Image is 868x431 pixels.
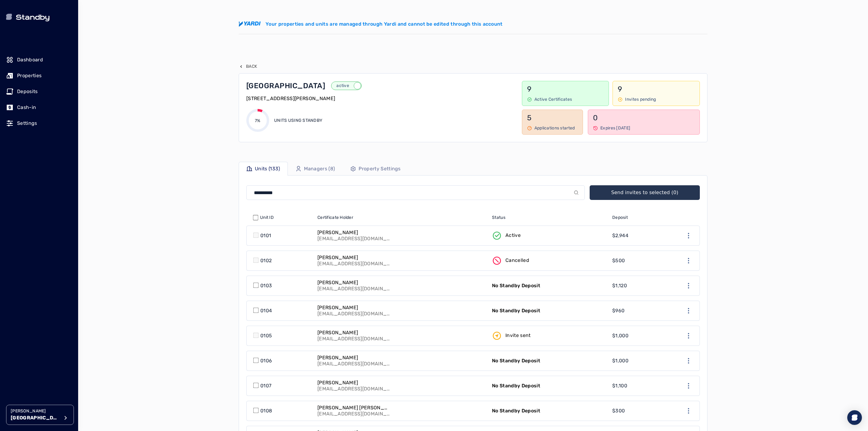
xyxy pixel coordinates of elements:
[255,118,261,124] p: 7%
[612,382,627,389] p: $1,100
[246,81,513,91] a: [GEOGRAPHIC_DATA]active
[342,162,408,176] a: Property Settings
[260,332,272,339] p: 0105
[260,232,271,239] p: 0101
[332,83,354,89] p: active
[317,411,391,417] p: [EMAIL_ADDRESS][DOMAIN_NAME]
[247,326,314,346] a: 0105
[11,414,60,422] p: [GEOGRAPHIC_DATA]
[6,69,72,82] a: Properties
[317,230,391,236] p: [PERSON_NAME]
[612,332,628,339] p: $1,000
[488,326,609,346] a: Invite sent
[612,307,624,314] p: $960
[6,101,72,114] a: Cash-in
[246,95,335,102] p: [STREET_ADDRESS][PERSON_NAME]
[317,280,391,286] p: [PERSON_NAME]
[488,301,609,321] a: No Standby Deposit
[488,251,609,270] a: Cancelled
[239,63,257,70] button: Back
[314,351,488,371] a: [PERSON_NAME][EMAIL_ADDRESS][DOMAIN_NAME]
[246,81,325,91] p: [GEOGRAPHIC_DATA]
[17,104,36,111] p: Cash-in
[488,376,609,396] a: No Standby Deposit
[17,88,38,95] p: Deposits
[260,307,272,314] p: 0104
[6,117,72,130] a: Settings
[609,376,660,396] a: $1,100
[492,282,540,289] p: No Standby Deposit
[488,401,609,421] a: No Standby Deposit
[317,405,391,411] p: [PERSON_NAME] [PERSON_NAME]
[314,376,488,396] a: [PERSON_NAME][EMAIL_ADDRESS][DOMAIN_NAME]
[609,401,660,421] a: $300
[359,165,400,172] p: Property Settings
[246,63,257,70] p: Back
[847,410,862,425] div: Open Intercom Messenger
[247,351,314,371] a: 0106
[17,72,42,79] p: Properties
[609,276,660,295] a: $1,120
[317,236,391,242] p: [EMAIL_ADDRESS][DOMAIN_NAME]
[247,226,314,245] a: 0101
[317,255,391,261] p: [PERSON_NAME]
[274,118,322,124] p: Units using Standby
[260,282,272,289] p: 0103
[527,84,604,94] p: 9
[612,357,628,364] p: $1,000
[492,382,540,389] p: No Standby Deposit
[17,56,43,63] p: Dashboard
[247,301,314,321] a: 0104
[317,261,391,267] p: [EMAIL_ADDRESS][DOMAIN_NAME]
[609,301,660,321] a: $960
[317,330,391,336] p: [PERSON_NAME]
[317,386,391,392] p: [EMAIL_ADDRESS][DOMAIN_NAME]
[314,251,488,270] a: [PERSON_NAME][EMAIL_ADDRESS][DOMAIN_NAME]
[612,407,625,415] p: $300
[266,20,503,28] p: Your properties and units are managed through Yardi and cannot be edited through this account
[260,215,274,221] span: Unit ID
[314,326,488,346] a: [PERSON_NAME][EMAIL_ADDRESS][DOMAIN_NAME]
[534,125,575,131] p: Applications started
[239,162,288,176] a: Units (133)
[288,162,343,176] a: Managers (8)
[6,85,72,98] a: Deposits
[317,286,391,292] p: [EMAIL_ADDRESS][DOMAIN_NAME]
[534,96,572,103] p: Active Certificates
[255,165,280,172] p: Units (133)
[239,21,261,27] img: yardi
[314,276,488,295] a: [PERSON_NAME][EMAIL_ADDRESS][DOMAIN_NAME]
[488,351,609,371] a: No Standby Deposit
[488,226,609,245] a: Active
[612,282,627,289] p: $1,120
[314,301,488,321] a: [PERSON_NAME][EMAIL_ADDRESS][DOMAIN_NAME]
[317,311,391,317] p: [EMAIL_ADDRESS][DOMAIN_NAME]
[593,113,695,123] p: 0
[505,332,531,339] p: Invite sent
[609,251,660,270] a: $500
[317,336,391,342] p: [EMAIL_ADDRESS][DOMAIN_NAME]
[618,84,695,94] p: 9
[11,408,60,414] p: [PERSON_NAME]
[260,382,271,389] p: 0107
[527,113,578,123] p: 5
[612,257,625,264] p: $500
[304,165,335,172] p: Managers (8)
[17,120,37,127] p: Settings
[6,53,72,67] a: Dashboard
[492,357,540,364] p: No Standby Deposit
[317,361,391,367] p: [EMAIL_ADDRESS][DOMAIN_NAME]
[612,215,628,221] span: Deposit
[260,407,272,415] p: 0108
[314,226,488,245] a: [PERSON_NAME][EMAIL_ADDRESS][DOMAIN_NAME]
[317,355,391,361] p: [PERSON_NAME]
[260,257,272,264] p: 0102
[492,407,540,415] p: No Standby Deposit
[488,276,609,295] a: No Standby Deposit
[600,125,630,131] p: Expires [DATE]
[492,307,540,314] p: No Standby Deposit
[609,326,660,346] a: $1,000
[492,215,505,221] span: Status
[317,305,391,311] p: [PERSON_NAME]
[260,357,272,364] p: 0106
